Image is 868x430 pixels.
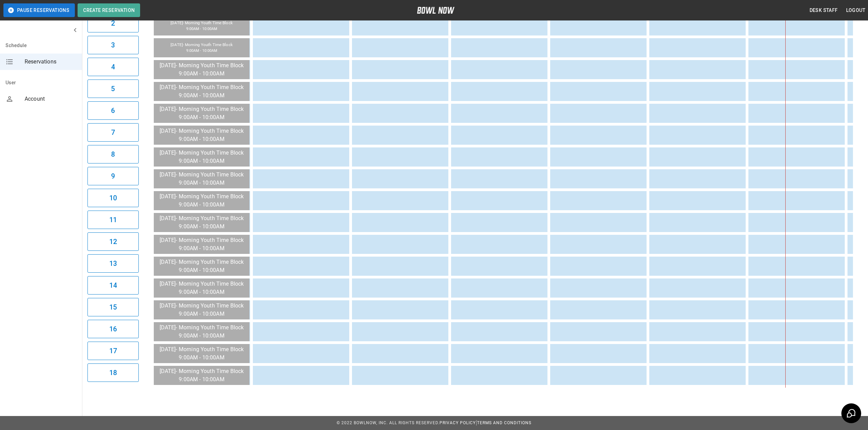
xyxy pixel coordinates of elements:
h6: 15 [109,302,117,313]
h6: 4 [111,61,115,72]
button: 3 [87,36,139,54]
h6: 18 [109,367,117,378]
h6: 2 [111,18,115,29]
button: Create Reservation [78,3,140,17]
button: 16 [87,320,139,338]
button: 8 [87,145,139,163]
h6: 17 [109,345,117,356]
h6: 8 [111,149,115,160]
button: 18 [87,363,139,382]
button: 12 [87,232,139,251]
button: 10 [87,189,139,207]
button: Logout [843,4,868,17]
span: © 2022 BowlNow, Inc. All Rights Reserved. [337,420,439,425]
h6: 3 [111,40,115,51]
button: 9 [87,167,139,185]
span: Account [25,95,77,103]
h6: 13 [109,258,117,269]
button: Pause Reservations [3,3,75,17]
h6: 16 [109,324,117,334]
span: Reservations [25,58,77,66]
button: 5 [87,80,139,98]
img: logo [417,7,455,14]
h6: 7 [111,127,115,138]
h6: 10 [109,192,117,203]
button: 14 [87,276,139,295]
a: Terms and Conditions [477,420,531,425]
h6: 11 [109,214,117,225]
h6: 12 [109,236,117,247]
h6: 9 [111,171,115,182]
button: 4 [87,58,139,76]
button: 15 [87,298,139,316]
h6: 14 [109,280,117,291]
button: 6 [87,101,139,120]
button: 11 [87,211,139,229]
h6: 5 [111,83,115,94]
button: 17 [87,342,139,360]
button: 13 [87,254,139,273]
button: 7 [87,123,139,142]
h6: 6 [111,105,115,116]
button: Desk Staff [807,4,841,17]
a: Privacy Policy [439,420,476,425]
button: 2 [87,14,139,32]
